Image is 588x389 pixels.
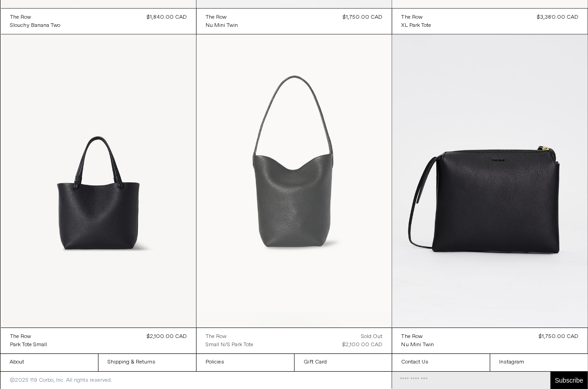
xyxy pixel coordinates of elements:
div: $1,750.00 CAD [539,333,578,341]
img: Nu Mini Twin [392,35,587,328]
div: $2,100.00 CAD [147,333,187,341]
p: ©2025 119 Corbo, Inc. All rights reserved. [0,372,121,389]
a: Contact Us [392,354,490,371]
div: $1,750.00 CAD [343,13,382,21]
div: The Row [206,14,227,21]
div: The Row [401,14,422,21]
a: The Row [10,333,47,341]
a: Policies [196,354,294,371]
div: $3,380.00 CAD [537,13,578,21]
a: The Row [206,13,238,21]
a: Park Tote Small [10,341,47,349]
a: The Row [401,333,433,341]
div: The Row [10,333,31,341]
div: Sold out [361,333,382,341]
a: Nu Mini Twin [401,341,433,349]
a: Slouchy Banana Two [10,21,60,30]
div: Nu Mini Twin [206,22,238,30]
div: The Row [206,333,227,341]
div: $1,840.00 CAD [147,13,187,21]
div: The Row [10,14,31,21]
div: Slouchy Banana Two [10,22,60,30]
a: The Row [10,13,60,21]
button: Subscribe [550,372,588,389]
div: The Row [401,333,422,341]
a: The Row [206,333,253,341]
a: Gift Card [294,354,392,371]
div: Nu Mini Twin [401,341,433,349]
a: Shipping & Returns [98,354,196,371]
div: Park Tote Small [10,341,47,349]
a: Instagram [490,354,588,371]
a: Small N/S Park Tote [206,341,253,349]
div: Small N/S Park Tote [206,341,253,349]
div: $2,100.00 CAD [342,341,382,349]
a: Nu Mini Twin [206,21,238,30]
a: XL Park Tote [401,21,431,30]
input: Email Address [392,372,550,389]
img: The Row Small N/S Park Tote [196,35,392,327]
img: The Row Park Tote Small [1,35,196,327]
a: About [0,354,98,371]
a: The Row [401,13,431,21]
div: XL Park Tote [401,22,431,30]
